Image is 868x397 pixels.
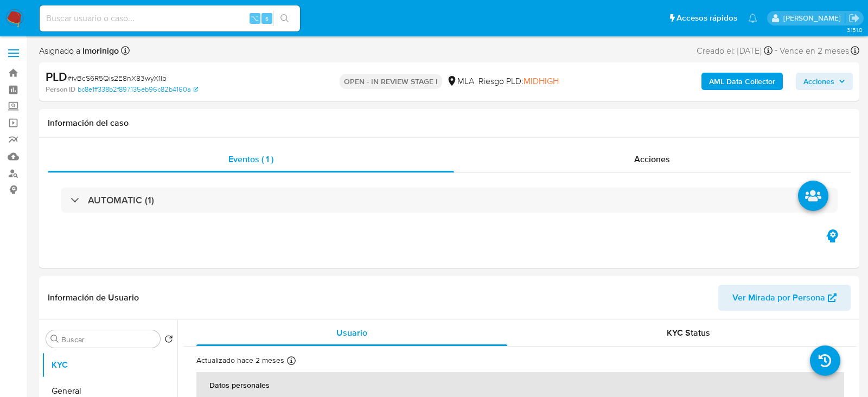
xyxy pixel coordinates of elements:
[718,285,851,311] button: Ver Mirada por Persona
[46,85,75,94] b: Person ID
[340,74,442,89] p: OPEN - IN REVIEW STAGE I
[709,73,775,90] b: AML Data Collector
[697,43,773,58] div: Creado el: [DATE]
[228,153,273,165] span: Eventos ( 1 )
[42,352,177,378] button: KYC
[80,44,119,57] b: lmorinigo
[265,13,269,23] span: s
[748,14,757,23] a: Notificaciones
[667,326,710,339] span: KYC Status
[336,326,367,339] span: Usuario
[46,68,67,85] b: PLD
[676,12,737,24] span: Accesos rápidos
[848,12,860,24] a: Salir
[446,75,474,87] div: MLA
[634,153,670,165] span: Acciones
[783,13,845,23] p: lourdes.morinigo@mercadolibre.com
[61,335,156,344] input: Buscar
[164,335,173,347] button: Volver al orden por defecto
[775,43,777,58] span: -
[48,118,851,129] h1: Información del caso
[196,355,284,366] p: Actualizado hace 2 meses
[48,292,139,303] h1: Información de Usuario
[50,335,59,343] button: Buscar
[780,45,849,57] span: Vence en 2 meses
[732,285,825,311] span: Ver Mirada por Persona
[61,188,838,213] div: AUTOMATIC (1)
[67,73,167,84] span: # ivBcS6R5Qis2E8nX83wyX1lb
[78,85,198,94] a: bc8e1ff338b2f897135eb96c82b4160a
[273,11,296,26] button: search-icon
[88,194,154,206] h3: AUTOMATIC (1)
[39,45,119,57] span: Asignado a
[40,11,300,25] input: Buscar usuario o caso...
[251,13,259,23] span: ⌥
[796,73,853,90] button: Acciones
[524,75,559,87] span: MIDHIGH
[803,73,834,90] span: Acciones
[701,73,783,90] button: AML Data Collector
[478,75,559,87] span: Riesgo PLD:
